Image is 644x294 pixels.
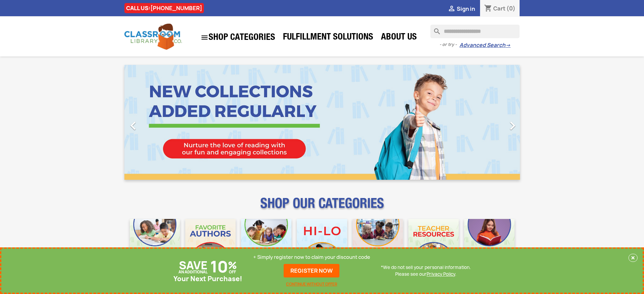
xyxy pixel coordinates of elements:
a: SHOP CATEGORIES [197,30,279,45]
a: Next [460,65,520,180]
input: Search [430,25,520,38]
i: shopping_cart [484,5,492,13]
img: CLC_HiLo_Mobile.jpg [297,219,347,269]
img: CLC_Phonics_And_Decodables_Mobile.jpg [241,219,291,269]
ul: Carousel container [124,65,520,180]
img: Classroom Library Company [124,24,182,50]
span: - or try - [439,41,459,48]
i:  [200,33,209,42]
img: CLC_Favorite_Authors_Mobile.jpg [185,219,236,269]
img: CLC_Fiction_Nonfiction_Mobile.jpg [353,219,403,269]
a: Previous [124,65,184,180]
a: [PHONE_NUMBER] [150,4,202,12]
i:  [125,117,142,134]
img: CLC_Bulk_Mobile.jpg [130,219,180,269]
a:  Sign in [448,5,475,13]
i:  [448,5,456,13]
img: CLC_Teacher_Resources_Mobile.jpg [408,219,459,269]
a: Fulfillment Solutions [280,31,377,45]
img: CLC_Dyslexia_Mobile.jpg [464,219,515,269]
span: Sign in [457,5,475,13]
a: About Us [378,31,420,45]
a: Advanced Search→ [459,42,510,49]
span: (0) [506,5,516,12]
span: Cart [493,5,505,12]
i:  [504,117,521,134]
p: SHOP OUR CATEGORIES [124,201,520,214]
span: → [505,42,510,49]
i: search [430,25,438,33]
div: CALL US: [124,3,204,13]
